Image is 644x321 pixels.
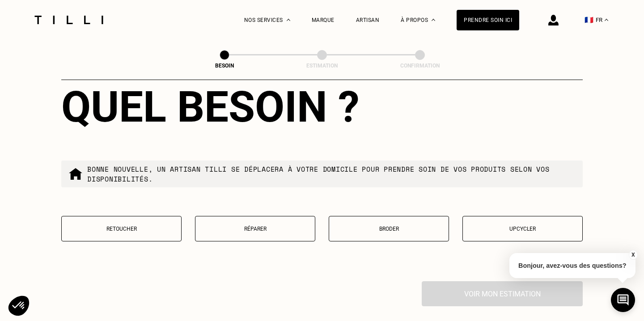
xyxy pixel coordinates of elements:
a: Marque [312,17,335,23]
button: Retoucher [61,216,182,241]
div: Quel besoin ? [61,82,583,132]
button: Upcycler [462,216,583,241]
a: Prendre soin ici [457,10,519,30]
p: Upcycler [467,226,578,232]
p: Retoucher [66,226,177,232]
p: Bonne nouvelle, un artisan tilli se déplacera à votre domicile pour prendre soin de vos produits ... [87,164,576,184]
img: commande à domicile [68,167,83,181]
img: icône connexion [548,15,559,25]
div: Confirmation [375,63,465,69]
img: Logo du service de couturière Tilli [31,16,106,24]
div: Besoin [180,63,269,69]
p: Broder [334,226,444,232]
button: Broder [329,216,449,241]
p: Bonjour, avez-vous des questions? [509,253,636,278]
button: Réparer [195,216,315,241]
span: 🇫🇷 [585,16,593,24]
a: Artisan [356,17,380,23]
img: Menu déroulant à propos [432,19,435,21]
button: X [628,250,637,260]
img: Menu déroulant [287,19,290,21]
div: Estimation [277,63,367,69]
img: menu déroulant [605,19,608,21]
p: Réparer [200,226,310,232]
